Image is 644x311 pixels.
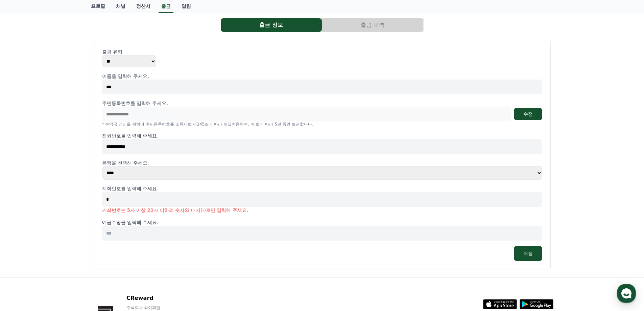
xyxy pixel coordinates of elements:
span: 홈 [21,225,25,230]
span: 대화 [62,225,70,230]
p: 주식회사 와이피랩 [126,305,209,310]
p: 예금주명을 입력해 주세요. [102,219,542,226]
p: 계좌번호를 입력해 주세요. [102,185,542,192]
button: 출금 정보 [221,18,322,32]
span: 설정 [104,225,113,230]
p: 이름을 입력해 주세요. [102,73,542,80]
p: 주민등록번호를 입력해 주세요. [102,100,168,107]
p: 은행을 선택해 주세요. [102,159,542,166]
a: 설정 [87,215,130,231]
p: 전화번호를 입력해 주세요. [102,132,542,139]
a: 대화 [45,215,87,231]
p: 계좌번호는 5자 이상 20자 이하의 숫자와 대시(-)로만 입력해 주세요. [102,207,542,214]
p: 출금 유형 [102,48,542,55]
a: 홈 [2,215,45,231]
p: * 수익금 정산을 위하여 주민등록번호를 소득세법 제145조에 따라 수집이용하며, 이 법에 따라 5년 동안 보관합니다. [102,121,542,127]
p: CReward [126,294,209,302]
button: 출금 내역 [322,18,423,32]
a: 출금 내역 [322,18,424,32]
button: 수정 [514,108,542,120]
button: 저장 [514,246,542,261]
